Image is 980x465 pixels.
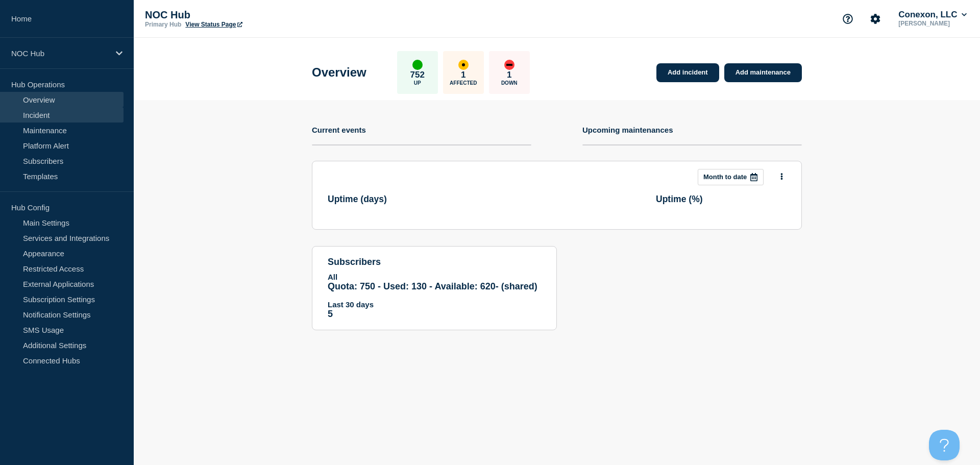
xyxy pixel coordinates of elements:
[312,126,366,134] h4: Current events
[145,9,349,21] p: NOC Hub
[656,194,786,205] h3: Uptime ( % )
[328,309,541,320] p: 5
[328,300,541,309] p: Last 30 days
[461,70,465,80] p: 1
[703,173,747,181] p: Month to date
[11,49,109,58] p: NOC Hub
[724,63,802,82] a: Add maintenance
[450,80,477,86] p: Affected
[501,80,518,86] p: Down
[507,70,511,80] p: 1
[582,126,673,134] h4: Upcoming maintenances
[145,21,181,28] p: Primary Hub
[414,80,421,86] p: Up
[410,70,425,80] p: 752
[698,169,764,185] button: Month to date
[328,273,541,281] p: All
[185,21,242,28] a: View Status Page
[458,60,469,70] div: affected
[656,63,719,82] a: Add incident
[865,8,886,30] button: Account settings
[328,257,541,267] h4: subscribers
[328,194,458,205] h3: Uptime ( days )
[412,60,423,70] div: up
[896,20,969,27] p: [PERSON_NAME]
[504,60,514,70] div: down
[328,281,537,291] span: Quota: 750 - Used: 130 - Available: 620 - (shared)
[896,10,969,20] button: Conexon, LLC
[929,430,960,460] iframe: Help Scout Beacon - Open
[312,65,366,80] h1: Overview
[837,8,859,30] button: Support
